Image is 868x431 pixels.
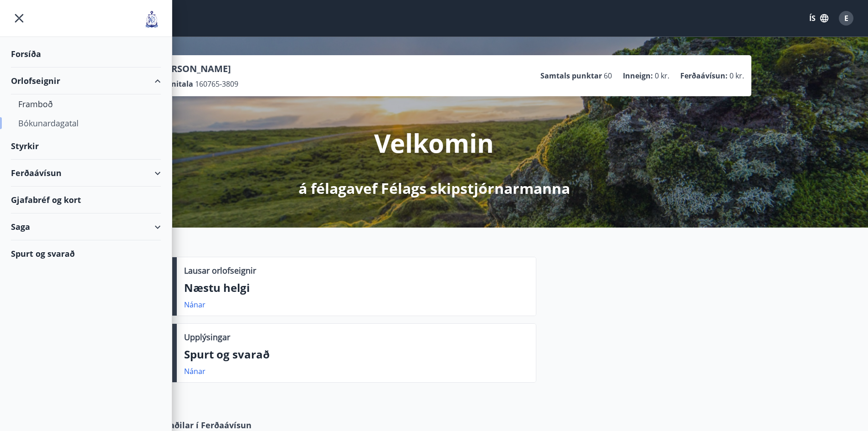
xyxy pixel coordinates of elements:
[11,10,27,26] button: menu
[184,366,205,376] a: Nánar
[157,79,193,89] p: Kennitala
[804,10,833,26] button: ÍS
[184,280,529,296] p: Næstu helgi
[18,94,154,114] div: Framboð
[835,7,857,29] button: E
[195,79,238,89] span: 160765-3809
[11,68,161,94] div: Orlofseignir
[623,71,653,81] p: Inneign :
[184,331,230,343] p: Upplýsingar
[18,114,154,133] div: Bókunardagatal
[655,71,669,81] span: 0 kr.
[157,62,238,75] p: [PERSON_NAME]
[844,13,848,23] span: E
[11,41,161,68] div: Forsíða
[184,300,205,310] a: Nánar
[729,71,744,81] span: 0 kr.
[11,187,161,213] div: Gjafabréf og kort
[298,178,570,198] p: á félagavef Félags skipstjórnarmanna
[604,71,612,81] span: 60
[11,160,161,187] div: Ferðaávísun
[374,125,494,160] p: Velkomin
[11,213,161,240] div: Saga
[540,71,602,81] p: Samtals punktar
[184,265,256,276] p: Lausar orlofseignir
[184,347,529,362] p: Spurt og svarað
[143,10,161,28] img: union_logo
[11,240,161,267] div: Spurt og svarað
[11,133,161,160] div: Styrkir
[680,71,728,81] p: Ferðaávísun :
[128,419,252,431] span: Samstarfsaðilar í Ferðaávísun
